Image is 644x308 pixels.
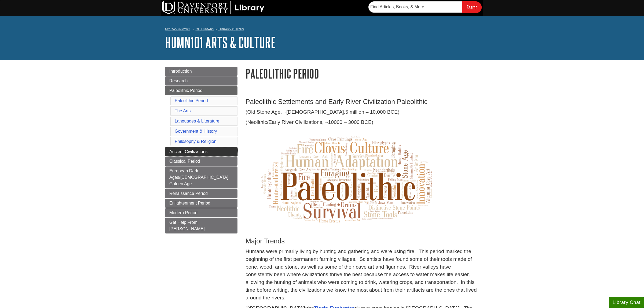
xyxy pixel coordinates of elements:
a: The Arts [175,109,191,113]
a: Renaissance Period [165,189,237,198]
img: DU Library [162,1,264,14]
span: Renaissance Period [169,191,208,196]
span: Modern Period [169,210,197,215]
a: Enlightenment Period [165,199,237,208]
a: Research [165,76,237,86]
h3: Paleolithic Settlements and Early River Civilization Paleolithic [246,98,479,106]
span: European Dark Ages/[DEMOGRAPHIC_DATA] Golden Age [169,169,228,186]
a: Introduction [165,67,237,76]
a: Paleolithic Period [175,98,208,103]
h1: Paleolithic Period [246,67,479,80]
a: HUMN101 Arts & Culture [165,34,276,51]
span: Paleolithic Period [169,88,203,93]
a: Classical Period [165,157,237,166]
span: Enlightenment Period [169,201,210,205]
a: DU Library [196,27,214,31]
nav: breadcrumb [165,26,479,34]
a: My Davenport [165,27,190,32]
p: (Old Stone Age, ~[DEMOGRAPHIC_DATA].5 million – 10,000 BCE) [246,108,479,116]
input: Search [462,1,482,13]
a: Government & History [175,129,217,133]
a: Paleolithic Period [165,86,237,95]
a: Languages & Literature [175,119,219,123]
span: Get Help From [PERSON_NAME] [169,220,205,231]
a: Get Help From [PERSON_NAME] [165,218,237,233]
div: Guide Page Menu [165,67,237,233]
a: European Dark Ages/[DEMOGRAPHIC_DATA] Golden Age [165,166,237,188]
p: (Neolithic/Early River Civilizations, ~10000 – 3000 BCE) [246,118,479,126]
a: Modern Period [165,208,237,217]
span: Research [169,79,188,83]
button: Library Chat [609,297,644,308]
p: Humans were primarily living by hunting and gathering and were using fire. This period marked the... [246,248,479,302]
span: Introduction [169,69,192,73]
span: Ancient Civilizations [169,149,207,154]
span: Classical Period [169,159,200,164]
form: Searches DU Library's articles, books, and more [368,1,482,13]
h3: Major Trends [246,237,479,245]
a: Ancient Civilizations [165,147,237,156]
a: Philosophy & Religion [175,139,217,144]
input: Find Articles, Books, & More... [368,1,462,13]
a: Library Guides [218,27,244,31]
